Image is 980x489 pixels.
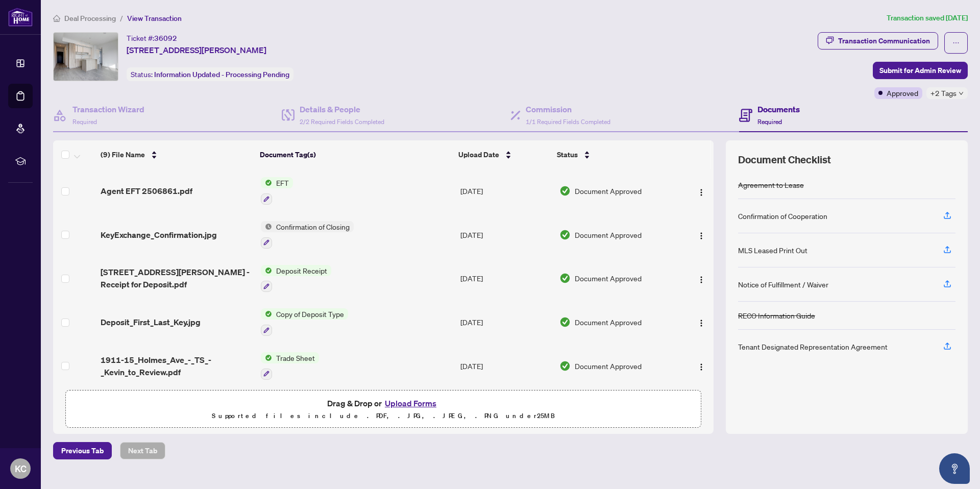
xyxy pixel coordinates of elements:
button: Status IconTrade Sheet [261,352,319,380]
span: Document Checklist [738,153,831,167]
img: Status Icon [261,265,272,276]
button: Upload Forms [382,397,439,410]
button: Previous Tab [53,442,112,459]
span: View Transaction [127,14,182,23]
div: Agreement to Lease [738,179,804,190]
img: Logo [697,363,705,371]
div: RECO Information Guide [738,310,815,321]
th: (9) File Name [96,140,256,169]
img: Document Status [559,273,571,284]
button: Transaction Communication [818,32,938,50]
span: Trade Sheet [272,352,319,363]
span: Document Approved [575,229,642,240]
span: 2/2 Required Fields Completed [300,118,384,126]
h4: Documents [757,103,800,115]
span: +2 Tags [930,87,957,99]
span: Information Updated - Processing Pending [154,70,289,79]
div: MLS Leased Print Out [738,244,807,256]
span: Document Approved [575,273,642,284]
div: Notice of Fulfillment / Waiver [738,279,828,290]
button: Logo [693,358,709,374]
img: Status Icon [261,177,272,188]
img: logo [8,8,33,27]
span: [STREET_ADDRESS][PERSON_NAME] - Receipt for Deposit.pdf [101,266,252,290]
h4: Details & People [300,103,384,115]
img: Status Icon [261,221,272,232]
td: [DATE] [456,257,555,301]
button: Status IconConfirmation of Closing [261,221,354,249]
img: Logo [697,232,705,240]
span: Deal Processing [64,14,116,23]
span: Status [557,149,578,160]
button: Logo [693,227,709,243]
h4: Commission [526,103,610,115]
span: 36092 [154,34,177,43]
span: Document Approved [575,360,642,372]
p: Supported files include .PDF, .JPG, .JPEG, .PNG under 25 MB [72,410,695,422]
img: Document Status [559,360,571,372]
span: Required [757,118,782,126]
span: down [959,91,964,96]
span: Document Approved [575,185,642,197]
span: Upload Date [458,149,499,160]
span: Drag & Drop orUpload FormsSupported files include .PDF, .JPG, .JPEG, .PNG under25MB [66,390,701,428]
img: Document Status [559,316,571,328]
button: Open asap [939,453,970,484]
button: Logo [693,270,709,286]
div: Confirmation of Cooperation [738,210,827,222]
span: Document Approved [575,316,642,328]
span: Confirmation of Closing [272,221,354,232]
button: Next Tab [120,442,165,459]
button: Logo [693,314,709,330]
button: Logo [693,183,709,199]
div: Tenant Designated Representation Agreement [738,341,888,352]
td: [DATE] [456,300,555,344]
img: IMG-C12084149_1.jpg [54,33,118,81]
span: Drag & Drop or [327,397,439,410]
img: Document Status [559,229,571,240]
span: KeyExchange_Confirmation.jpg [101,229,217,241]
span: Submit for Admin Review [879,62,961,79]
span: Required [72,118,97,126]
span: Deposit_First_Last_Key.jpg [101,316,201,328]
img: Status Icon [261,308,272,320]
img: Logo [697,188,705,197]
span: home [53,15,60,22]
img: Document Status [559,185,571,197]
span: 1/1 Required Fields Completed [526,118,610,126]
span: Agent EFT 2506861.pdf [101,185,192,197]
div: Ticket #: [127,32,177,44]
button: Status IconEFT [261,177,293,205]
span: ellipsis [952,39,960,46]
th: Document Tag(s) [256,140,455,169]
div: Transaction Communication [838,33,930,49]
span: [STREET_ADDRESS][PERSON_NAME] [127,44,266,56]
article: Transaction saved [DATE] [887,12,968,24]
td: [DATE] [456,213,555,257]
th: Status [553,140,676,169]
img: Logo [697,276,705,284]
td: [DATE] [456,169,555,213]
span: Approved [887,87,918,99]
span: (9) File Name [101,149,145,160]
span: KC [15,461,27,476]
div: Status: [127,67,293,81]
img: Logo [697,319,705,327]
th: Upload Date [454,140,553,169]
span: 1911-15_Holmes_Ave_-_TS_-_Kevin_to_Review.pdf [101,354,252,378]
span: Copy of Deposit Type [272,308,348,320]
span: Previous Tab [61,443,104,459]
span: EFT [272,177,293,188]
button: Status IconDeposit Receipt [261,265,331,292]
img: Status Icon [261,352,272,363]
h4: Transaction Wizard [72,103,144,115]
td: [DATE] [456,344,555,388]
button: Status IconCopy of Deposit Type [261,308,348,336]
button: Submit for Admin Review [873,62,968,79]
span: Deposit Receipt [272,265,331,276]
li: / [120,12,123,24]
